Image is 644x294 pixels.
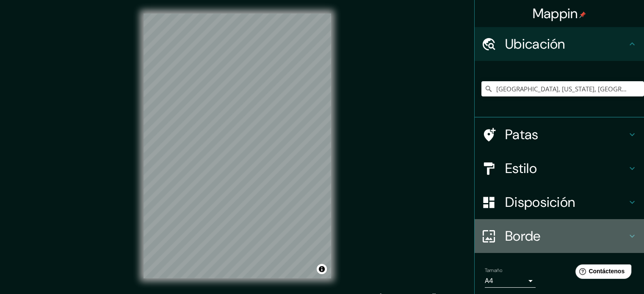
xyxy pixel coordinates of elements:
div: Ubicación [475,27,644,61]
div: Borde [475,219,644,253]
input: Elige tu ciudad o zona [481,81,644,96]
iframe: Lanzador de widgets de ayuda [569,261,635,285]
font: Patas [505,126,539,143]
font: Borde [505,227,541,245]
font: Tamaño [485,267,502,274]
canvas: Mapa [144,14,331,278]
div: A4 [485,274,536,288]
font: A4 [485,276,493,285]
font: Ubicación [505,35,565,53]
img: pin-icon.png [579,11,586,18]
font: Estilo [505,159,537,177]
div: Estilo [475,151,644,185]
font: Disposición [505,193,575,211]
div: Patas [475,118,644,151]
font: Mappin [533,5,578,22]
button: Activar o desactivar atribución [317,264,327,274]
div: Disposición [475,185,644,219]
